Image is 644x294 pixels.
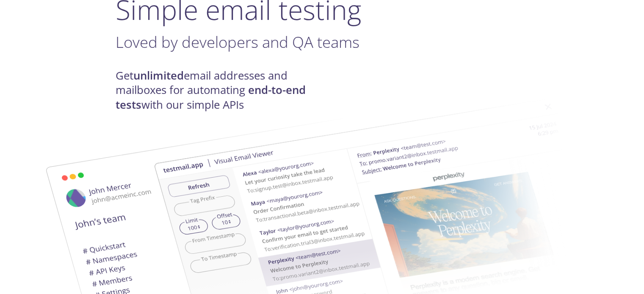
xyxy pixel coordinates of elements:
[116,31,359,52] span: Loved by developers and QA teams
[116,69,322,112] h4: Get email addresses and mailboxes for automating with our simple APIs
[133,68,184,83] strong: unlimited
[116,82,306,112] strong: end-to-end tests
